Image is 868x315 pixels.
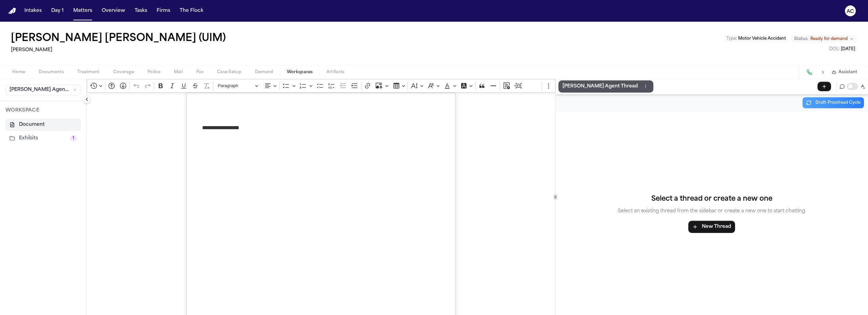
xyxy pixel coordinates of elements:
button: Collapse sidebar [83,95,91,103]
span: Artifacts [327,70,345,75]
button: Assistant [832,70,857,75]
span: Type : [726,37,737,41]
button: The Flock [177,5,206,17]
span: Case Setup [217,70,241,75]
button: [PERSON_NAME] Agent ThreadThread actions [558,80,653,93]
h4: Select a thread or create a new one [618,194,806,204]
button: Thread actions [642,83,649,90]
button: Make a Call [805,67,814,77]
span: Fax [196,70,203,75]
button: Matters [71,5,95,17]
span: 1 [70,135,77,142]
p: WORKSPACE [5,106,81,115]
button: Firms [154,5,173,17]
span: DOL : [829,47,840,51]
span: Home [12,70,25,75]
span: Ready for demand [810,36,848,42]
p: Select an existing thread from the sidebar or create a new one to start chatting. [618,207,806,215]
button: Change status from Ready for demand [791,35,857,43]
span: [DATE] [841,47,855,51]
span: Motor Vehicle Accident [738,37,786,41]
h1: [PERSON_NAME] [PERSON_NAME] (UIM) [11,33,226,45]
span: Documents [39,70,64,75]
span: Treatment [77,70,100,75]
span: Coverage [113,70,134,75]
img: Finch Logo [8,8,16,14]
button: Exhibits1 [5,132,81,144]
h2: [PERSON_NAME] [11,46,229,54]
button: Overview [99,5,128,17]
button: [PERSON_NAME] Agent Demand [5,84,81,95]
button: Day 1 [48,5,66,17]
a: Home [8,8,16,14]
button: New Thread [688,221,735,233]
span: Demand [255,70,273,75]
span: Assistant [839,70,857,75]
button: Toggle proofreading mode [847,83,858,90]
span: Paragraph [218,82,253,90]
span: Workspaces [287,70,313,75]
span: Police [147,70,160,75]
button: Edit DOL: 2024-10-01 [827,46,857,53]
div: Editor toolbar [87,79,555,93]
span: Status: [794,36,808,42]
button: Tasks [132,5,150,17]
span: Mail [174,70,183,75]
button: Edit Type: Motor Vehicle Accident [724,35,788,42]
button: Draft-Proofread Cycle [803,97,864,108]
button: Paragraph, Heading [215,81,261,91]
button: Intakes [22,5,44,17]
button: Document [5,119,81,131]
button: Edit matter name [11,33,226,45]
span: Draft-Proofread Cycle [815,100,861,105]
